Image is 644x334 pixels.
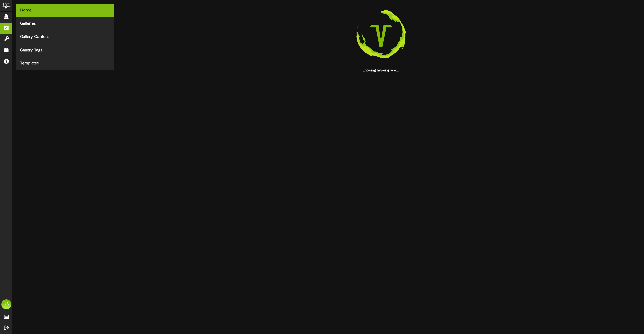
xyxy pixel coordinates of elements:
strong: Entering hyperspace... [363,69,399,72]
div: Templates [16,57,114,70]
div: JS [1,299,11,309]
div: Galleries [16,17,114,30]
div: Gallery Tags [16,44,114,57]
div: Gallery Content [16,30,114,44]
img: loading-spinner-3.png [349,4,413,68]
div: Home [16,4,114,17]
